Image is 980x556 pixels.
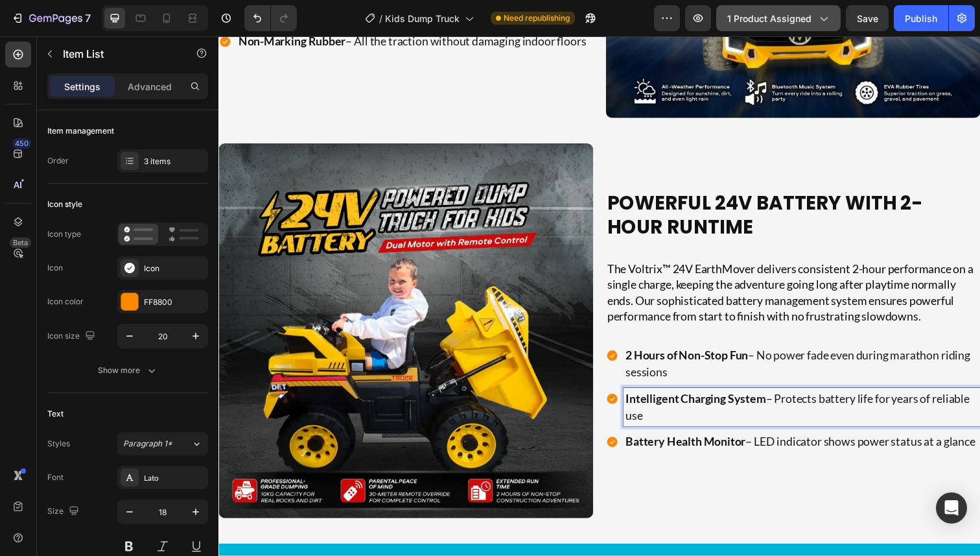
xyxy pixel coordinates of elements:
[395,157,775,209] h2: Rich Text Editor. Editing area: main
[144,472,205,484] div: Lato
[47,296,84,308] div: Icon color
[414,404,778,425] div: Rich Text Editor. Editing area: main
[47,228,81,240] div: Icon type
[47,359,208,382] button: Show more
[415,407,538,421] strong: Battery Health Monitor
[47,155,69,167] div: Order
[504,12,570,24] span: Need republishing
[10,237,31,248] div: Beta
[98,364,158,377] div: Show more
[144,156,205,167] div: 3 items
[47,438,70,450] div: Styles
[414,359,778,398] div: Rich Text Editor. Editing area: main
[5,5,97,31] button: 7
[47,472,64,483] div: Font
[415,319,767,350] span: – No power fade even during marathon riding sessions
[379,12,382,25] span: /
[47,328,98,345] div: Icon size
[244,5,297,31] div: Undo/Redo
[144,296,205,308] div: FF8800
[727,12,811,25] span: 1 product assigned
[894,5,948,31] button: Publish
[128,80,172,93] p: Advanced
[47,125,114,137] div: Item management
[395,228,778,296] div: Rich Text Editor. Editing area: main
[63,46,173,62] p: Item List
[85,10,91,26] p: 7
[123,438,172,450] span: Paragraph 1*
[857,13,878,24] span: Save
[64,80,100,93] p: Settings
[415,361,776,396] p: – Protects battery life for years of reliable use
[415,405,776,423] p: – LED indicator shows power status at a glance
[12,138,31,149] div: 450
[716,5,841,31] button: 1 product assigned
[415,363,559,377] strong: Intelligent Charging System
[144,263,205,274] div: Icon
[414,315,778,354] div: Rich Text Editor. Editing area: main
[397,230,776,295] p: The Voltrix™ 24V EarthMover delivers consistent 2-hour performance on a single charge, keeping th...
[385,12,460,25] span: Kids Dump Truck
[47,408,64,420] div: Text
[47,262,63,274] div: Icon
[936,492,967,524] div: Open Intercom Messenger
[846,5,889,31] button: Save
[47,503,82,520] div: Size
[905,12,937,25] div: Publish
[397,158,773,208] p: Powerful 24V Battery With 2-Hour Runtime
[47,199,82,210] div: Icon style
[415,319,541,333] strong: 2 Hours of Non-Stop Fun
[117,432,208,455] button: Paragraph 1*
[218,36,980,556] iframe: Design area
